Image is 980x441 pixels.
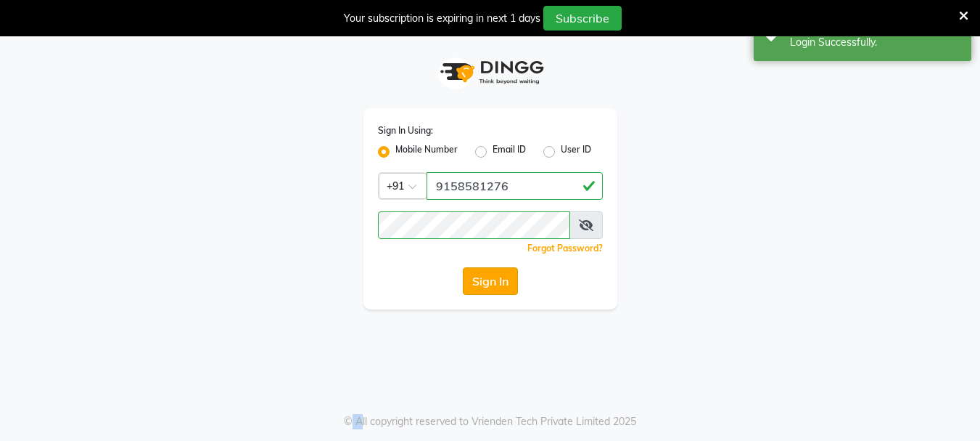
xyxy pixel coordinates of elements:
img: logo1.svg [432,51,548,94]
a: Forgot Password? [527,243,603,254]
label: Mobile Number [395,143,458,161]
label: Sign In Using: [378,124,433,137]
button: Subscribe [543,6,622,31]
button: Sign In [463,267,518,295]
input: Username [378,211,570,239]
div: Login Successfully. [790,35,960,50]
label: User ID [561,143,591,161]
input: Username [427,172,603,200]
label: Email ID [493,143,526,161]
div: Your subscription is expiring in next 1 days [344,11,540,26]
